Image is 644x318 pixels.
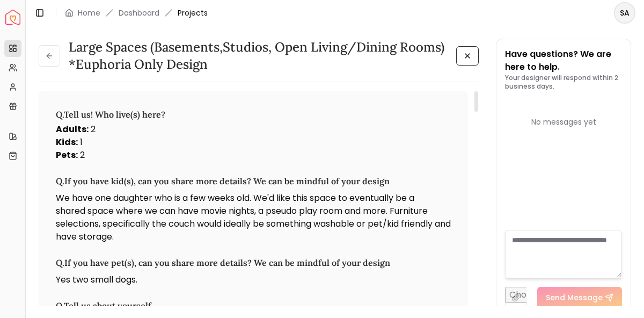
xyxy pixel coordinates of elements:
a: Spacejoy [5,10,20,25]
a: Dashboard [119,8,159,18]
p: We have one daughter who is a few weeks old. We'd like this space to eventually be a shared space... [56,192,451,243]
strong: Adults : [56,123,89,135]
p: Have questions? We are here to help. [505,48,622,74]
h3: Q. Tell us about yourself [56,299,451,312]
h3: Large Spaces (Basements,Studios, Open living/dining rooms) *Euphoria Only Design [69,39,448,73]
img: Spacejoy Logo [5,10,20,25]
p: 2 [56,149,451,162]
p: Your designer will respond within 2 business days. [505,74,622,91]
nav: breadcrumb [65,8,208,18]
strong: Kids : [56,136,78,148]
span: Projects [178,8,208,18]
button: SA [614,2,635,24]
span: SA [615,3,634,23]
h3: Q. If you have pet(s), can you share more details? We can be mindful of your design [56,256,451,269]
div: No messages yet [505,117,622,127]
p: 1 [56,136,451,149]
h3: Q. Tell us! Who live(s) here? [56,108,451,121]
strong: Pets : [56,149,78,161]
h3: Q. If you have kid(s), can you share more details? We can be mindful of your design [56,175,451,187]
a: Home [78,8,100,18]
p: 2 [56,123,451,136]
p: Yes two small dogs. [56,273,451,286]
